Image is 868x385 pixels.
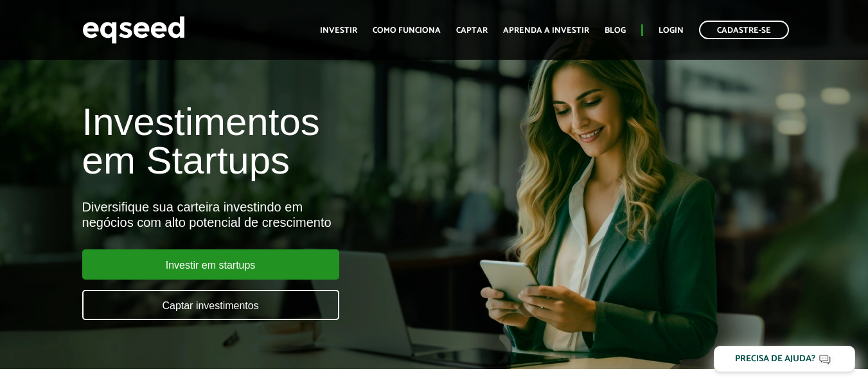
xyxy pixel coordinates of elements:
[82,199,497,230] div: Diversifique sua carteira investindo em negócios com alto potencial de crescimento
[82,290,339,320] a: Captar investimentos
[82,103,497,180] h1: Investimentos em Startups
[82,249,339,280] a: Investir em startups
[320,26,357,35] a: Investir
[699,21,789,39] a: Cadastre-se
[503,26,589,35] a: Aprenda a investir
[456,26,488,35] a: Captar
[605,26,626,35] a: Blog
[373,26,441,35] a: Como funciona
[659,26,684,35] a: Login
[82,13,185,47] img: EqSeed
